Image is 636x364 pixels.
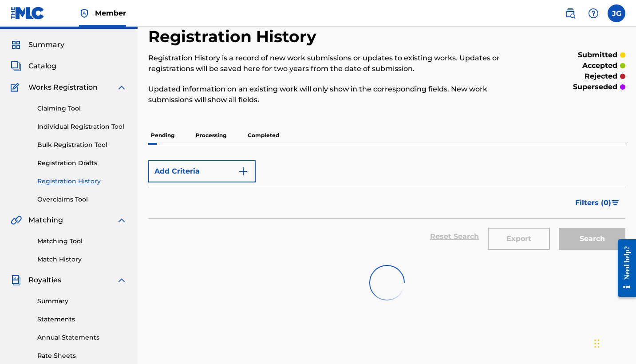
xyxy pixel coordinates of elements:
[585,4,602,22] div: Help
[11,40,21,50] img: Summary
[592,321,636,364] iframe: Chat Widget
[594,330,600,357] div: Arrastrar
[578,50,617,60] p: submitted
[565,8,576,19] img: search
[79,8,90,19] img: Top Rightsholder
[612,200,619,206] img: filter
[37,104,127,113] a: Claiming Tool
[193,126,229,145] p: Processing
[148,53,516,74] p: Registration History is a record of new work submissions or updates to existing works. Updates or...
[28,61,56,71] span: Catalog
[575,198,611,208] span: Filters ( 0 )
[245,126,282,145] p: Completed
[28,40,64,50] span: Summary
[37,333,127,342] a: Annual Statements
[611,230,636,306] iframe: Resource Center
[570,192,625,214] button: Filters (0)
[37,122,127,131] a: Individual Registration Tool
[116,275,127,285] img: expand
[148,27,321,47] h2: Registration History
[95,8,126,18] span: Member
[37,255,127,264] a: Match History
[37,195,127,204] a: Overclaims Tool
[11,61,56,71] a: CatalogCatalog
[148,160,256,182] button: Add Criteria
[37,315,127,324] a: Statements
[28,275,61,285] span: Royalties
[592,321,636,364] div: Widget de chat
[573,82,617,92] p: superseded
[367,262,407,303] img: preloader
[37,140,127,150] a: Bulk Registration Tool
[561,4,579,22] a: Public Search
[11,275,21,285] img: Royalties
[11,40,64,50] a: SummarySummary
[28,82,98,93] span: Works Registration
[148,84,516,105] p: Updated information on an existing work will only show in the corresponding fields. New work subm...
[116,82,127,93] img: expand
[238,166,249,177] img: 9d2ae6d4665cec9f34b9.svg
[37,297,127,306] a: Summary
[37,351,127,360] a: Rate Sheets
[28,215,63,226] span: Matching
[585,71,617,82] p: rejected
[11,61,21,71] img: Catalog
[11,7,45,20] img: MLC Logo
[582,60,617,71] p: accepted
[588,8,599,19] img: help
[148,126,177,145] p: Pending
[37,237,127,246] a: Matching Tool
[37,177,127,186] a: Registration History
[608,4,625,22] div: User Menu
[11,82,22,93] img: Works Registration
[11,215,22,226] img: Matching
[37,158,127,168] a: Registration Drafts
[116,215,127,226] img: expand
[148,156,625,254] form: Search Form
